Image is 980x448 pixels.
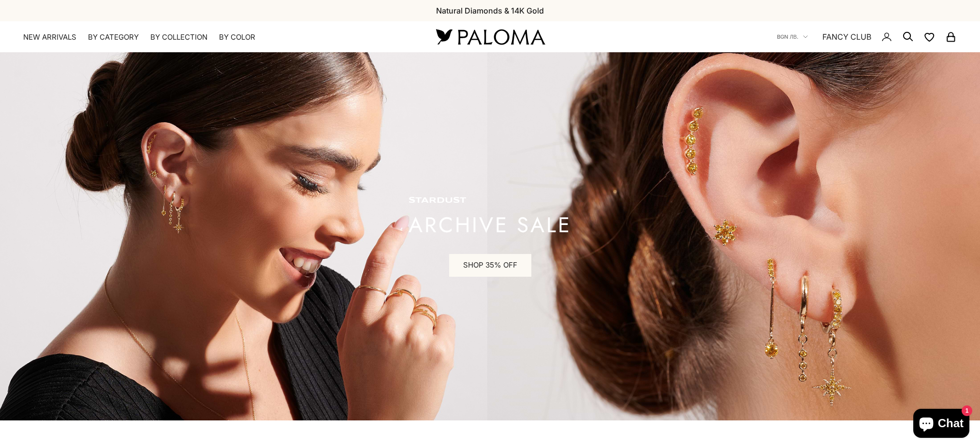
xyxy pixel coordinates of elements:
[436,4,544,17] p: Natural Diamonds & 14K Gold
[219,32,255,42] summary: By Color
[777,32,798,41] span: BGN лв.
[88,32,139,42] summary: By Category
[822,30,871,43] a: FANCY CLUB
[150,32,207,42] summary: By Collection
[777,21,957,52] nav: Secondary navigation
[449,254,531,277] a: SHOP 35% OFF
[910,409,972,440] inbox-online-store-chat: Shopify online store chat
[409,196,571,206] p: STARDUST
[23,32,413,42] nav: Primary navigation
[409,215,571,235] p: ARCHIVE SALE
[23,32,76,42] a: NEW ARRIVALS
[777,32,808,41] button: BGN лв.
